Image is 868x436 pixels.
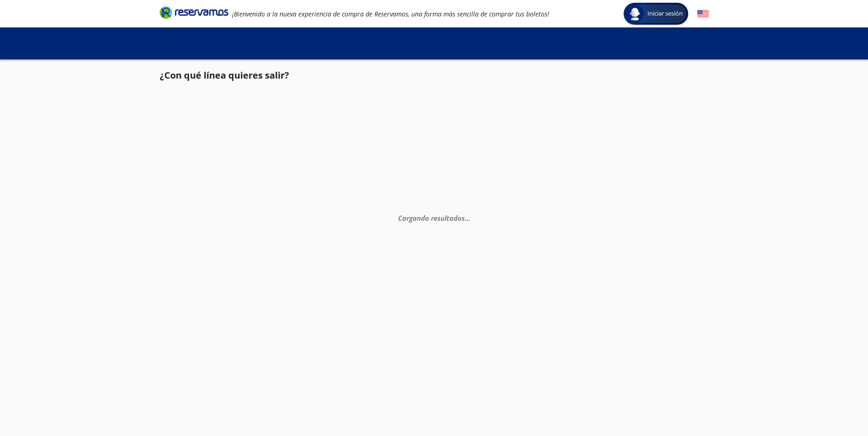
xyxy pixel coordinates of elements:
[644,9,686,18] span: Iniciar sesión
[160,69,289,82] p: ¿Con qué línea quieres salir?
[697,8,709,20] button: English
[160,5,228,22] a: Brand Logo
[398,213,470,223] em: Cargando resultados
[160,5,228,19] i: Brand Logo
[467,213,469,223] span: .
[232,10,549,18] em: ¡Bienvenido a la nueva experiencia de compra de Reservamos, una forma más sencilla de comprar tus...
[469,213,470,223] span: .
[465,213,467,223] span: .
